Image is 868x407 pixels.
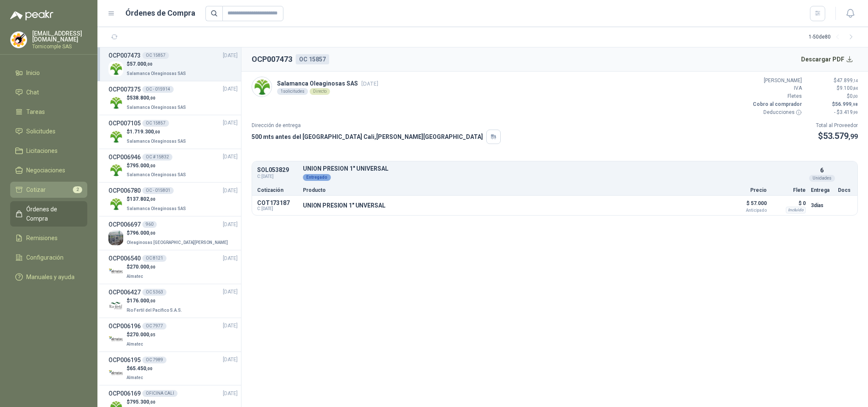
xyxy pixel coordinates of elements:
[751,77,802,85] p: [PERSON_NAME]
[108,186,238,213] a: OCP006780OC - 015801[DATE] Company Logo$137.802,00Salamanca Oleaginosas SAS
[772,198,806,208] p: $ 0
[851,102,858,107] span: ,98
[223,288,238,296] span: [DATE]
[10,65,87,81] a: Inicio
[149,163,155,168] span: ,00
[130,196,155,202] span: 137.802
[223,255,238,263] span: [DATE]
[296,54,329,64] div: OC 15857
[10,269,87,285] a: Manuales y ayuda
[10,249,87,266] a: Configuración
[807,77,858,85] p: $
[108,220,141,229] h3: OCP006697
[127,331,155,339] p: $
[811,200,833,210] p: 3 días
[108,254,141,263] h3: OCP006540
[127,274,143,279] span: Almatec
[130,399,155,405] span: 795.300
[853,94,858,99] span: ,00
[853,110,858,115] span: ,99
[257,188,298,193] p: Cotización
[10,104,87,120] a: Tareas
[26,127,55,136] span: Solicitudes
[108,264,123,279] img: Company Logo
[26,253,64,262] span: Configuración
[127,128,188,136] p: $
[127,172,186,177] span: Salamanca Oleaginosas SAS
[10,123,87,139] a: Solicitudes
[277,88,308,95] div: 1 solicitudes
[127,105,186,110] span: Salamanca Oleaginosas SAS
[127,342,143,346] span: Almatec
[130,298,155,304] span: 176.000
[751,100,802,108] p: Cobro al comprador
[130,163,155,169] span: 795.000
[127,71,186,76] span: Salamanca Oleaginosas SAS
[127,162,188,170] p: $
[252,122,501,130] p: Dirección de entrega
[257,206,298,211] span: C: [DATE]
[26,146,58,155] span: Licitaciones
[149,96,155,100] span: ,00
[108,220,238,246] a: OCP006697960[DATE] Company Logo$796.000,00Oleaginosas [GEOGRAPHIC_DATA][PERSON_NAME]
[149,197,155,202] span: ,00
[108,119,141,128] h3: OCP007105
[127,195,188,203] p: $
[108,197,123,211] img: Company Logo
[108,85,141,94] h3: OCP007375
[108,152,238,179] a: OCP006946OC # 15832[DATE] Company Logo$795.000,00Salamanca Oleaginosas SAS
[108,254,238,280] a: OCP006540OC 8121[DATE] Company Logo$270.000,00Almatec
[10,84,87,100] a: Chat
[853,78,858,83] span: ,14
[142,255,166,262] div: OC 8121
[26,107,45,116] span: Tareas
[26,272,75,282] span: Manuales y ayuda
[142,86,174,93] div: OC - 015914
[142,357,166,363] div: OC 7989
[223,119,238,127] span: [DATE]
[127,240,228,245] span: Oleaginosas [GEOGRAPHIC_DATA][PERSON_NAME]
[154,130,160,134] span: ,00
[223,322,238,330] span: [DATE]
[108,119,238,145] a: OCP007105OC 15857[DATE] Company Logo$1.719.300,00Salamanca Oleaginosas SAS
[257,199,298,206] p: COT173187
[252,132,483,141] p: 500 mts antes del [GEOGRAPHIC_DATA] Cali , [PERSON_NAME][GEOGRAPHIC_DATA]
[127,375,143,380] span: Almatec
[807,84,858,92] p: $
[751,84,802,92] p: IVA
[130,264,155,270] span: 270.000
[724,198,767,213] p: $ 57.000
[837,78,858,83] span: 47.899
[223,187,238,195] span: [DATE]
[127,365,153,373] p: $
[809,175,835,182] div: Unidades
[130,230,155,236] span: 796.000
[73,186,82,193] span: 2
[108,321,141,331] h3: OCP006196
[26,166,65,175] span: Negociaciones
[10,143,87,159] a: Licitaciones
[149,231,155,235] span: ,00
[130,365,153,371] span: 65.450
[142,323,166,329] div: OC 7977
[820,166,824,175] p: 6
[108,230,123,245] img: Company Logo
[149,299,155,303] span: ,00
[223,221,238,229] span: [DATE]
[807,92,858,100] p: $
[26,185,46,194] span: Cotizar
[108,332,123,347] img: Company Logo
[130,61,153,67] span: 57.000
[108,366,123,381] img: Company Logo
[223,85,238,93] span: [DATE]
[108,355,238,382] a: OCP006195OC 7989[DATE] Company Logo$65.450,00Almatec
[807,100,858,108] p: $
[223,390,238,398] span: [DATE]
[257,167,298,173] p: SOL053829
[127,206,186,211] span: Salamanca Oleaginosas SAS
[10,230,87,246] a: Remisiones
[108,85,238,111] a: OCP007375OC - 015914[DATE] Company Logo$538.800,00Salamanca Oleaginosas SAS
[796,51,858,68] button: Descargar PDF
[142,154,172,161] div: OC # 15832
[149,265,155,269] span: ,00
